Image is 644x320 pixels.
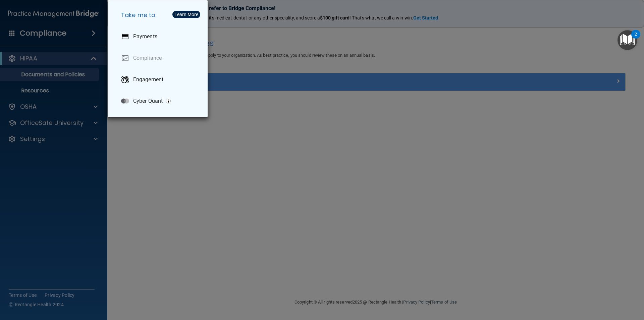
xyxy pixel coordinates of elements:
[618,30,637,50] button: Open Resource Center, 2 new notifications
[133,33,157,40] p: Payments
[116,49,202,67] a: Compliance
[116,27,202,46] a: Payments
[116,6,202,25] h5: Take me to:
[133,76,163,83] p: Engagement
[133,98,163,104] p: Cyber Quant
[116,70,202,89] a: Engagement
[116,92,202,110] a: Cyber Quant
[174,12,198,17] div: Learn More
[172,11,200,18] button: Learn More
[635,34,637,43] div: 2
